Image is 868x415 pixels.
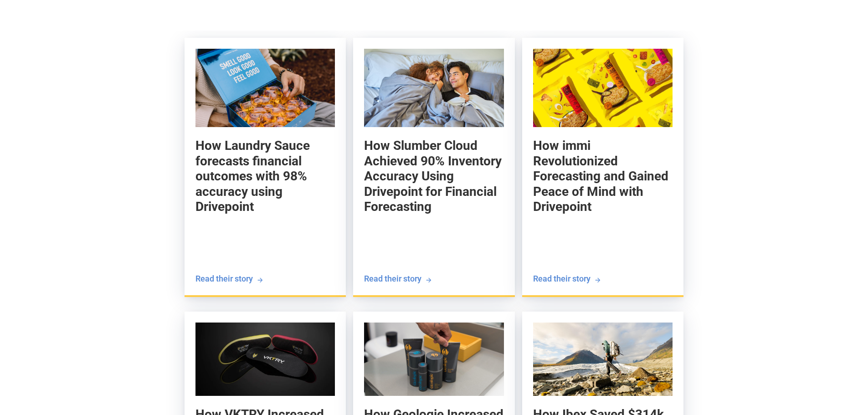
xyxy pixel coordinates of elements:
img: How Ibex Saved $314k in Finance Personnel Costs with Drivepoint [533,323,673,395]
img: How VKTRY Increased its 30-day Retention by 10% with Drivepoint [195,323,335,395]
img: How Geologie Increased EBITDA Margin by 18% with Drivepoint [364,323,503,395]
img: How Slumber Cloud Achieved 90% Inventory Accuracy Using Drivepoint for Financial Forecasting [364,49,503,127]
h5: How immi Revolutionized Forecasting and Gained Peace of Mind with Drivepoint [533,138,673,215]
img: How Laundry Sauce forecasts financial outcomes with 98% accuracy using Drivepoint [195,49,335,127]
a: How Slumber Cloud Achieved 90% Inventory Accuracy Using Drivepoint for Financial ForecastingHow S... [353,38,514,297]
div: Read their story [195,273,253,284]
img: How immi Revolutionized Forecasting and Gained Peace of Mind with Drivepoint [533,49,673,127]
h5: How Laundry Sauce forecasts financial outcomes with 98% accuracy using Drivepoint [195,138,335,215]
div: Read their story [533,273,591,284]
div: Read their story [364,273,421,284]
h5: How Slumber Cloud Achieved 90% Inventory Accuracy Using Drivepoint for Financial Forecasting [364,138,503,215]
iframe: Chat Widget [704,298,868,415]
a: How immi Revolutionized Forecasting and Gained Peace of Mind with DrivepointHow immi Revolutioniz... [522,38,683,297]
a: How Laundry Sauce forecasts financial outcomes with 98% accuracy using DrivepointHow Laundry Sauc... [185,38,346,297]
